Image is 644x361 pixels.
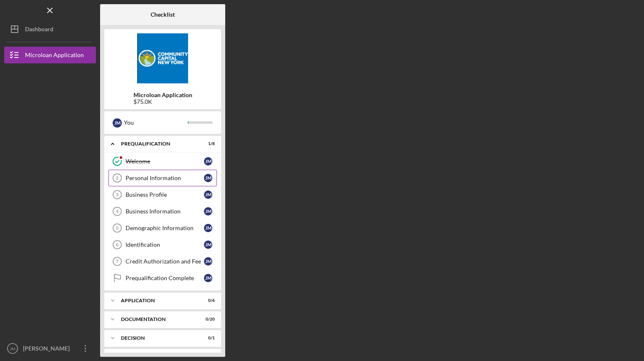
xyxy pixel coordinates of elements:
div: J M [204,257,212,266]
div: 0 / 6 [200,298,215,303]
b: Checklist [151,11,175,18]
div: [PERSON_NAME] [21,340,75,359]
div: J M [204,224,212,232]
div: J M [204,174,212,182]
div: Microloan Application [25,47,84,65]
div: Prequalification [121,141,194,146]
button: Dashboard [4,21,96,38]
a: 7Credit Authorization and FeeJM [108,253,217,270]
tspan: 2 [116,175,118,180]
div: J M [204,157,212,165]
button: Microloan Application [4,47,96,63]
div: Dashboard [25,21,53,40]
tspan: 7 [116,259,118,264]
div: Business Profile [126,191,204,198]
div: J M [113,118,122,128]
div: 1 / 8 [200,141,215,146]
a: 2Personal InformationJM [108,170,217,186]
div: J M [204,274,212,282]
div: Application [121,298,194,303]
div: Demographic Information [126,225,204,231]
div: Identification [126,241,204,248]
a: Prequalification CompleteJM [108,270,217,286]
a: 5Demographic InformationJM [108,220,217,236]
div: J M [204,207,212,216]
tspan: 6 [116,242,118,247]
a: 4Business InformationJM [108,203,217,220]
text: JM [10,346,15,351]
a: 6IdentificationJM [108,236,217,253]
div: Decision [121,336,194,341]
div: $75.0K [133,98,192,105]
div: Personal Information [126,175,204,181]
div: Business Information [126,208,204,215]
div: J M [204,191,212,199]
div: J M [204,241,212,249]
tspan: 3 [116,192,118,197]
div: 0 / 20 [200,317,215,322]
div: You [124,115,188,130]
div: Prequalification Complete [126,275,204,281]
a: 3Business ProfileJM [108,186,217,203]
div: Credit Authorization and Fee [126,258,204,265]
div: 0 / 1 [200,336,215,341]
div: Welcome [126,158,204,165]
tspan: 5 [116,226,118,231]
a: WelcomeJM [108,153,217,170]
tspan: 4 [116,209,119,214]
b: Microloan Application [133,92,192,98]
img: Product logo [104,33,221,83]
button: JM[PERSON_NAME] [4,340,96,357]
div: Documentation [121,317,194,322]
